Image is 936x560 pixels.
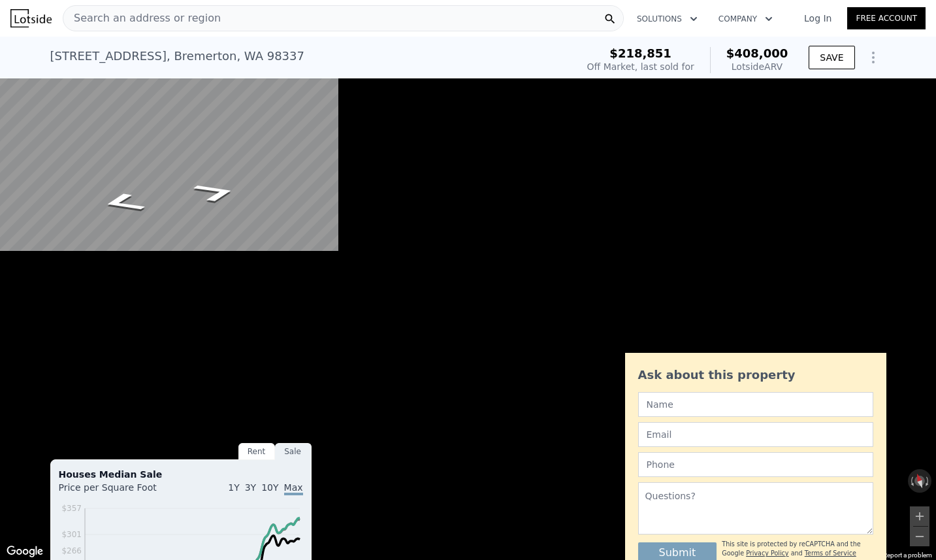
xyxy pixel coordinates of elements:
[726,46,788,60] span: $408,000
[61,546,82,555] tspan: $266
[847,7,926,29] a: Free Account
[746,550,788,557] a: Privacy Policy
[245,482,256,493] span: 3Y
[275,443,312,460] div: Sale
[59,468,303,481] div: Houses Median Sale
[63,10,221,26] span: Search an address or region
[638,366,873,384] div: Ask about this property
[638,452,873,477] input: Phone
[805,550,856,557] a: Terms of Service
[609,46,671,60] span: $218,851
[10,9,52,27] img: Lotside
[228,482,239,493] span: 1Y
[626,7,708,31] button: Solutions
[788,12,847,25] a: Log In
[238,443,275,460] div: Rent
[708,7,783,31] button: Company
[726,60,788,73] div: Lotside ARV
[50,47,304,65] div: [STREET_ADDRESS] , Bremerton , WA 98337
[61,504,82,513] tspan: $357
[809,46,854,69] button: SAVE
[59,481,181,502] div: Price per Square Foot
[61,530,82,539] tspan: $301
[284,482,303,495] span: Max
[261,482,278,493] span: 10Y
[638,392,873,417] input: Name
[587,60,694,73] div: Off Market, last sold for
[638,422,873,447] input: Email
[860,44,886,71] button: Show Options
